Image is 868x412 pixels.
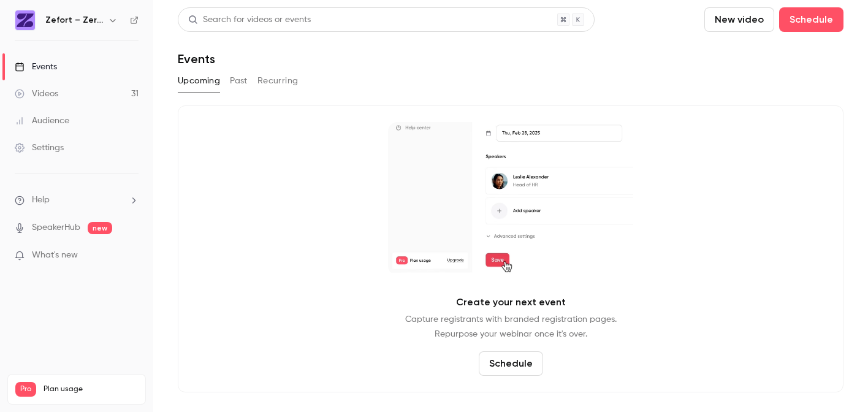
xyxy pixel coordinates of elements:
[44,384,138,394] span: Plan usage
[15,88,58,100] div: Videos
[257,71,299,91] button: Recurring
[45,14,103,26] h6: Zefort – Zero-Effort Contract Management
[15,142,64,154] div: Settings
[178,71,220,91] button: Upcoming
[32,249,78,262] span: What's new
[88,222,112,234] span: new
[178,51,215,66] h1: Events
[405,312,617,341] p: Capture registrants with branded registration pages. Repurpose your webinar once it's over.
[15,115,69,127] div: Audience
[32,221,80,234] a: SpeakerHub
[32,194,50,207] span: Help
[15,10,35,30] img: Zefort – Zero-Effort Contract Management
[479,351,543,376] button: Schedule
[704,7,774,32] button: New video
[15,61,57,73] div: Events
[456,295,566,310] p: Create your next event
[779,7,843,32] button: Schedule
[15,382,36,397] span: Pro
[124,250,139,261] iframe: Noticeable Trigger
[188,13,311,26] div: Search for videos or events
[15,194,139,207] li: help-dropdown-opener
[230,71,248,91] button: Past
